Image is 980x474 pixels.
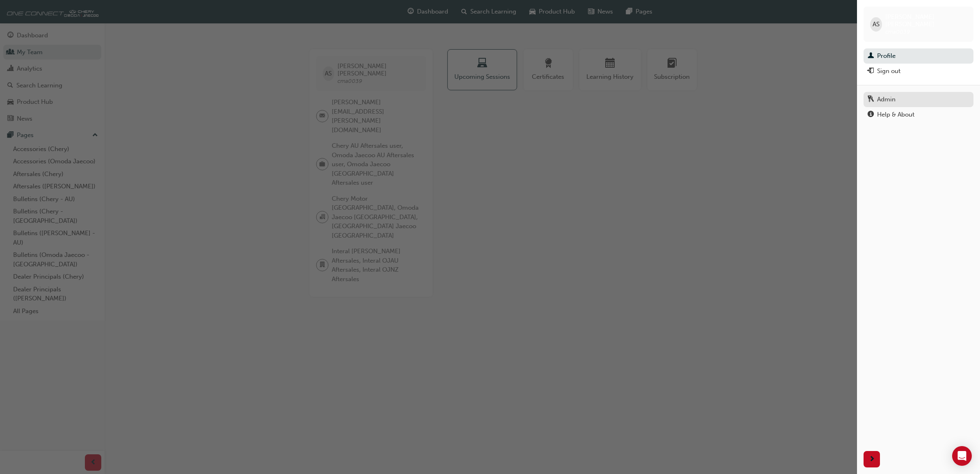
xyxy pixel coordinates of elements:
a: Profile [864,48,973,64]
span: AS [873,20,880,29]
div: Sign out [877,66,900,76]
span: [PERSON_NAME] [PERSON_NAME] [885,13,967,28]
a: Help & About [864,107,973,122]
span: info-icon [868,111,874,119]
span: man-icon [868,53,874,60]
div: Help & About [877,110,914,119]
span: next-icon [869,454,875,465]
span: keys-icon [868,96,874,103]
div: Open Intercom Messenger [952,446,972,466]
a: Admin [864,92,973,107]
button: Sign out [864,64,973,79]
span: exit-icon [868,68,874,75]
span: cma0039 [885,28,910,35]
div: Admin [877,95,896,104]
